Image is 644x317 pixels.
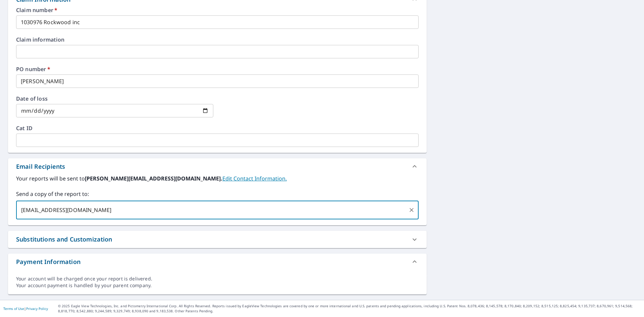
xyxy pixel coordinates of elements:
[8,231,427,248] div: Substitutions and Customization
[16,257,80,266] div: Payment Information
[16,235,112,244] div: Substitutions and Customization
[85,175,222,182] b: [PERSON_NAME][EMAIL_ADDRESS][DOMAIN_NAME].
[3,306,24,311] a: Terms of Use
[3,307,48,311] p: |
[58,304,641,314] p: © 2025 Eagle View Technologies, Inc. and Pictometry International Corp. All Rights Reserved. Repo...
[8,158,427,174] div: Email Recipients
[222,175,287,182] a: EditContactInfo
[16,96,213,101] label: Date of loss
[16,282,419,289] div: Your account payment is handled by your parent company.
[26,306,48,311] a: Privacy Policy
[16,37,419,42] label: Claim information
[16,7,419,13] label: Claim number
[16,190,419,198] label: Send a copy of the report to:
[8,254,427,270] div: Payment Information
[16,275,419,282] div: Your account will be charged once your report is delivered.
[16,174,419,182] label: Your reports will be sent to
[407,205,416,215] button: Clear
[16,66,419,72] label: PO number
[16,162,65,171] div: Email Recipients
[16,125,419,131] label: Cat ID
